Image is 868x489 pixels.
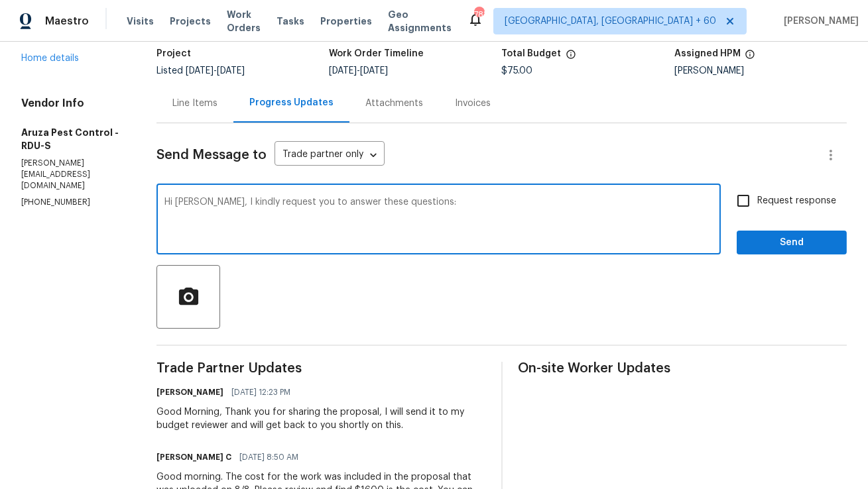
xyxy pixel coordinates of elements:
[757,194,836,208] span: Request response
[388,8,452,34] span: Geo Assignments
[329,49,424,58] h5: Work Order Timeline
[186,66,245,76] span: -
[227,8,261,34] span: Work Orders
[239,451,298,464] span: [DATE] 8:50 AM
[737,231,847,255] button: Send
[156,49,191,58] h5: Project
[778,15,859,28] span: [PERSON_NAME]
[156,386,223,399] h6: [PERSON_NAME]
[127,15,154,28] span: Visits
[277,17,304,26] span: Tasks
[329,66,388,76] span: -
[21,158,125,191] p: [PERSON_NAME][EMAIL_ADDRESS][DOMAIN_NAME]
[365,97,423,110] div: Attachments
[156,66,245,76] span: Listed
[275,144,385,166] div: Trade partner only
[329,66,357,76] span: [DATE]
[505,15,716,28] span: [GEOGRAPHIC_DATA], [GEOGRAPHIC_DATA] + 60
[156,148,267,162] span: Send Message to
[217,66,245,76] span: [DATE]
[156,406,485,432] div: Good Morning, Thank you for sharing the proposal, I will send it to my budget reviewer and will g...
[156,362,485,375] span: Trade Partner Updates
[502,49,562,58] h5: Total Budget
[566,49,576,66] span: The total cost of line items that have been proposed by Opendoor. This sum includes line items th...
[674,49,741,58] h5: Assigned HPM
[455,97,491,110] div: Invoices
[170,15,211,28] span: Projects
[231,386,290,399] span: [DATE] 12:23 PM
[320,15,372,28] span: Properties
[360,66,388,76] span: [DATE]
[674,66,847,76] div: [PERSON_NAME]
[172,97,217,110] div: Line Items
[156,451,231,464] h6: [PERSON_NAME] C
[747,235,836,251] span: Send
[519,362,847,375] span: On-site Worker Updates
[502,66,533,76] span: $75.00
[249,96,334,109] div: Progress Updates
[21,197,125,208] p: [PHONE_NUMBER]
[164,197,713,244] textarea: Hi [PERSON_NAME], I kindly request you to answer these questions:
[745,49,755,66] span: The hpm assigned to this work order.
[21,54,79,63] a: Home details
[21,126,125,152] h5: Aruza Pest Control - RDU-S
[45,15,89,28] span: Maestro
[186,66,214,76] span: [DATE]
[474,8,483,21] div: 783
[21,97,125,110] h4: Vendor Info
